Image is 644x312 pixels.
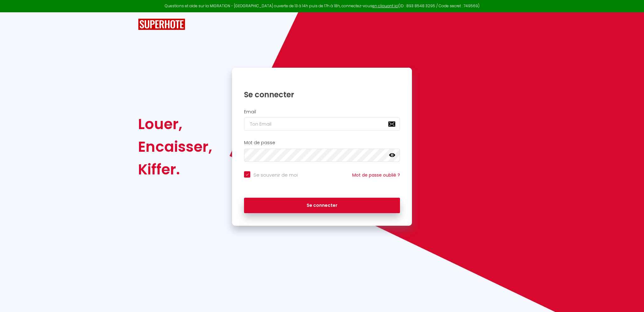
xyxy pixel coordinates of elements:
a: Mot de passe oublié ? [352,172,400,178]
h2: Mot de passe [244,140,400,145]
img: SuperHote logo [138,19,185,30]
h2: Email [244,109,400,115]
div: Louer, [138,113,212,135]
div: Kiffer. [138,158,212,181]
button: Se connecter [244,198,400,213]
a: en cliquant ici [372,3,398,9]
div: Encaisser, [138,135,212,158]
input: Ton Email [244,117,400,131]
h1: Se connecter [244,90,400,99]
